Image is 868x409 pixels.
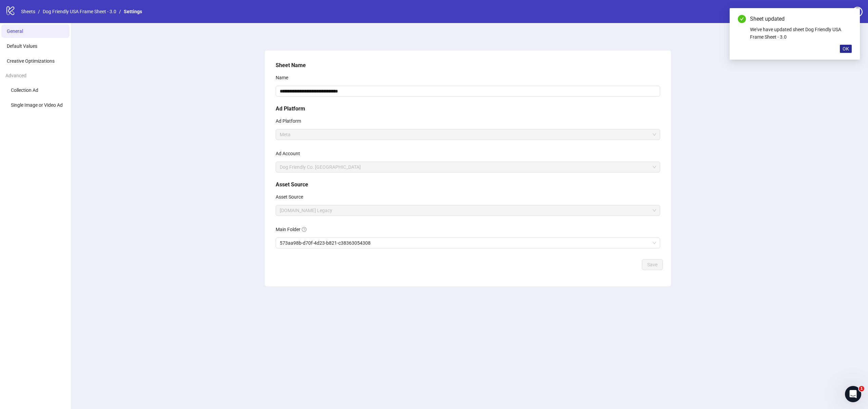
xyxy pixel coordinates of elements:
[276,224,311,235] label: Main Folder
[276,116,305,126] label: Ad Platform
[738,15,746,23] span: check-circle
[843,46,849,52] span: OK
[20,8,37,15] a: Sheets
[38,8,40,15] li: /
[280,162,656,172] span: Dog Friendly Co. USA
[280,205,656,216] span: Frame.io Legacy
[845,386,861,402] iframe: Intercom live chat
[276,61,660,69] h5: Sheet Name
[122,8,143,15] a: Settings
[11,87,38,93] span: Collection Ad
[119,8,121,15] li: /
[844,15,852,22] a: Close
[859,386,864,391] span: 1
[642,259,663,270] button: Save
[41,8,118,15] a: Dog Friendly USA Frame Sheet - 3.0
[840,45,852,53] button: OK
[276,105,660,113] h5: Ad Platform
[276,72,293,83] label: Name
[11,102,63,108] span: Single Image or Video Ad
[276,148,304,159] label: Ad Account
[280,129,656,140] span: Meta
[302,227,307,232] span: question-circle
[7,43,37,49] span: Default Values
[750,26,852,41] div: We've have updated sheet Dog Friendly USA Frame Sheet - 3.0
[276,181,660,189] h5: Asset Source
[276,86,660,97] input: Name
[852,7,863,17] span: question-circle
[276,191,308,202] label: Asset Source
[7,28,23,34] span: General
[750,15,852,23] div: Sheet updated
[280,238,656,248] span: 573aa98b-d70f-4d23-b821-c38363054308
[7,58,55,64] span: Creative Optimizations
